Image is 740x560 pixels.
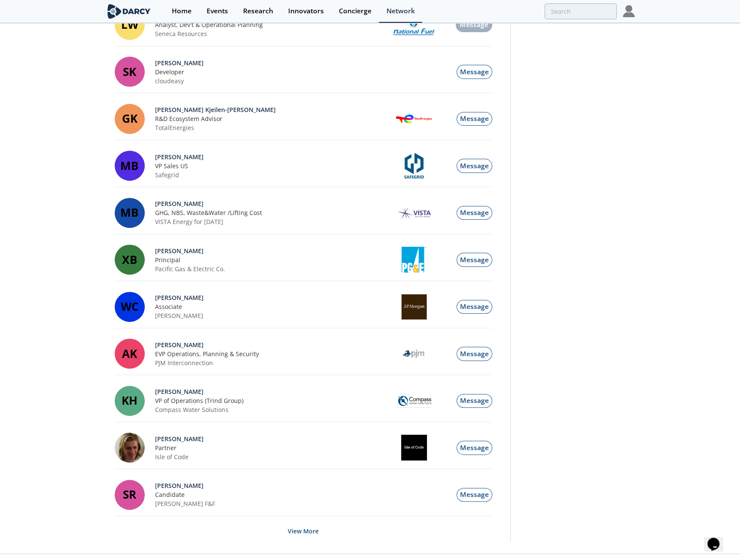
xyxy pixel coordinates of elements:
[460,161,489,170] span: Message
[457,253,492,267] button: Message
[457,300,492,314] button: Message
[623,5,635,17] img: Profile
[401,294,427,320] img: JP Morgan
[155,349,384,358] div: EVP Operations, Planning & Security
[115,339,145,369] div: AK
[460,490,489,499] span: Message
[155,208,384,217] div: GHG, NBS, Waste&Water /Lifting Cost
[115,480,145,510] div: SR
[396,109,432,129] img: TotalEnergies
[155,434,384,443] div: View Profile
[460,255,489,264] span: Message
[339,8,372,15] div: Concierge
[106,4,152,19] img: logo-wide.svg
[155,302,384,311] div: Associate
[460,20,488,30] span: Message
[243,8,273,15] div: Research
[456,18,492,33] button: Message
[545,3,617,19] input: Advanced Search
[460,349,489,358] span: Message
[155,490,384,499] div: Candidate
[394,203,434,223] img: VISTA Energy for Tomorrow
[155,358,384,367] div: PJM Interconnection
[155,311,384,320] div: [PERSON_NAME]
[155,293,384,302] div: View Profile
[155,340,384,349] div: View Profile
[396,394,431,408] img: Compass Water Solutions
[457,441,492,455] button: Message
[155,170,179,179] a: Safegrid
[155,481,384,490] div: View Profile
[155,105,384,114] div: View Profile
[155,20,384,29] div: Analyst, Dev't & Operational Planning
[115,104,145,134] div: GK
[115,433,145,463] img: fb7e8709-47b4-4666-b5bf-6d9010385867
[155,76,384,85] div: cloudeasy
[115,57,145,87] div: SK
[288,8,324,15] div: Innovators
[155,499,384,508] div: [PERSON_NAME] F&F
[155,255,384,264] div: Principal
[115,198,145,228] div: MB
[387,8,415,15] div: Network
[115,151,145,181] div: MB
[457,206,492,220] button: Message
[402,247,426,272] img: Pacific Gas & Electric Co.
[207,8,228,15] div: Events
[460,443,489,452] span: Message
[155,246,384,255] div: View Profile
[155,387,384,396] div: View Profile
[155,67,384,76] div: Developer
[115,10,145,40] div: LW
[115,245,145,275] div: XB
[155,29,384,38] div: Seneca Resources
[460,67,489,76] span: Message
[457,488,492,502] button: Message
[457,347,492,361] button: Message
[155,161,384,170] div: VP Sales US
[115,292,145,322] div: WC
[460,396,489,405] span: Message
[384,153,444,179] a: Safegrid
[393,15,434,35] img: Seneca Resources
[460,208,489,217] span: Message
[288,521,319,542] button: load more
[155,152,384,161] div: View Profile
[155,396,384,405] div: VP of Operations (Trind Group)
[460,114,489,123] span: Message
[457,112,492,126] button: Message
[401,435,427,460] img: Isle of Code
[155,58,384,67] div: View Profile
[384,394,444,408] a: Compass Water Solutions
[457,394,492,408] button: Message
[155,405,228,414] a: Compass Water Solutions
[457,65,492,79] button: Message
[172,8,192,15] div: Home
[460,302,489,311] span: Message
[155,123,384,132] div: TotalEnergies
[155,199,384,208] div: View Profile
[155,452,384,461] div: Isle of Code
[457,159,492,173] button: Message
[704,526,731,551] iframe: chat widget
[155,443,384,452] div: Partner
[115,386,145,416] div: KH
[155,217,384,226] div: VISTA Energy for [DATE]
[401,153,427,179] img: Safegrid
[155,264,384,273] div: Pacific Gas & Electric Co.
[401,341,427,366] img: PJM Interconnection
[155,114,384,123] div: R&D Ecosystem Advisor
